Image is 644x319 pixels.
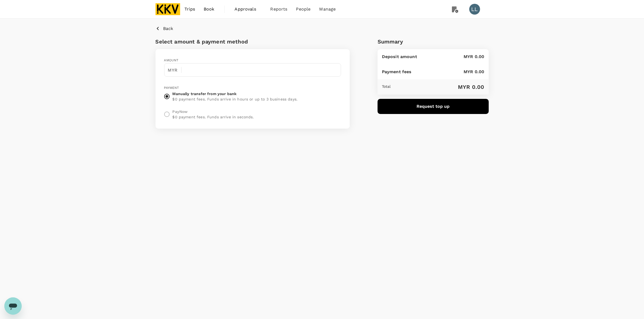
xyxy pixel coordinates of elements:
div: Payment [164,85,302,91]
button: Back [156,25,173,32]
p: Payment fees [382,69,412,75]
p: MYR [168,67,181,73]
p: Total [382,84,391,89]
p: Request top up [417,103,450,110]
button: Request top up [378,99,489,114]
span: Trips [184,6,195,12]
p: $0 payment fees. Funds arrive in seconds. [173,114,254,120]
span: People [296,6,311,12]
p: PayNow [173,109,254,114]
p: MYR 0.00 [464,69,484,75]
div: Amount [164,58,341,63]
span: Book [204,6,214,12]
img: KKV Supply Chain Sdn Bhd [156,3,180,15]
p: Back [163,25,173,32]
p: Manually transfer from your bank [173,91,298,96]
p: $0 payment fees. Funds arrive in hours or up to 3 business days. [173,96,298,102]
p: MYR 0.00 [464,53,484,60]
span: Reports [270,6,288,12]
span: Approvals [235,6,262,12]
h2: Summary [378,38,489,45]
h2: Select amount & payment method [156,38,350,45]
span: Manage [319,6,336,12]
iframe: Button to launch messaging window [4,297,22,315]
h2: MYR 0.00 [458,84,484,90]
p: Deposit amount [382,53,417,60]
div: LL [469,4,480,15]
